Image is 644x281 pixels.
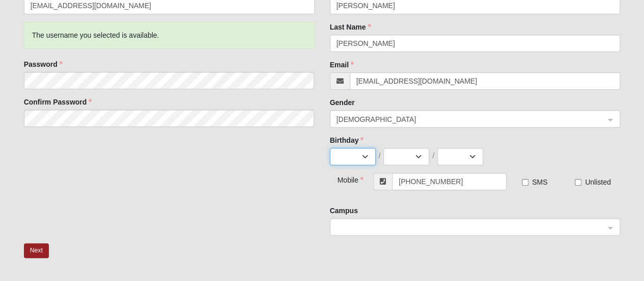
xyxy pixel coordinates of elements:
label: Campus [330,206,358,216]
span: Female [337,114,605,125]
label: Email [330,60,354,70]
label: Birthday [330,135,364,145]
div: Mobile [330,173,354,185]
input: SMS [522,179,528,186]
label: Confirm Password [24,97,92,107]
input: Unlisted [575,179,581,186]
button: Next [24,243,49,258]
span: / [379,150,381,161]
span: SMS [532,178,547,186]
label: Gender [330,97,355,108]
label: Password [24,59,63,69]
label: Last Name [330,22,371,32]
div: The username you selected is available. [24,22,315,49]
span: / [432,150,434,161]
span: Unlisted [585,178,611,186]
